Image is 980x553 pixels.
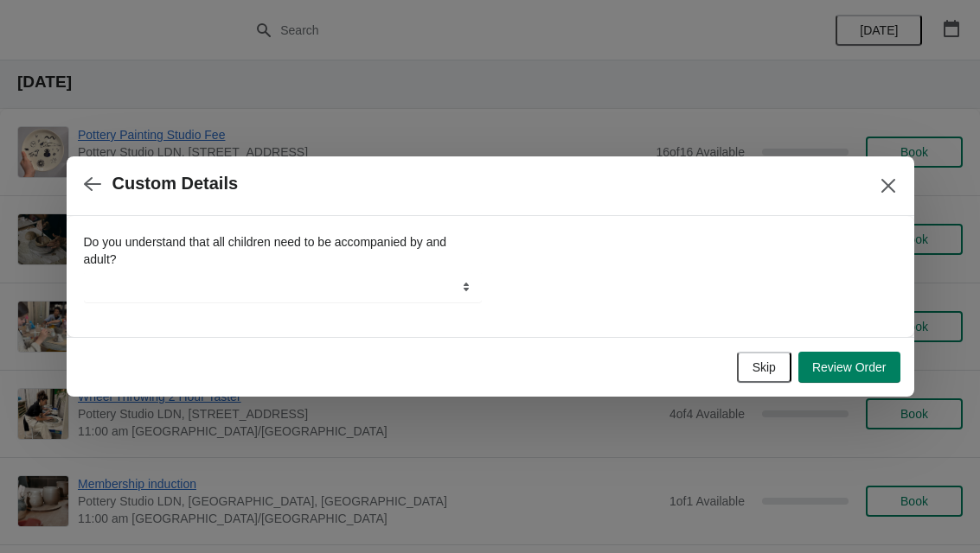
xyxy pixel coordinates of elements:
h2: Custom Details [112,174,239,194]
label: Do you understand that all children need to be accompanied by and adult? [84,233,482,268]
button: Review Order [798,352,900,383]
span: Review Order [812,360,887,374]
button: Skip [737,352,791,383]
button: Close [873,170,904,201]
span: Skip [753,360,776,374]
